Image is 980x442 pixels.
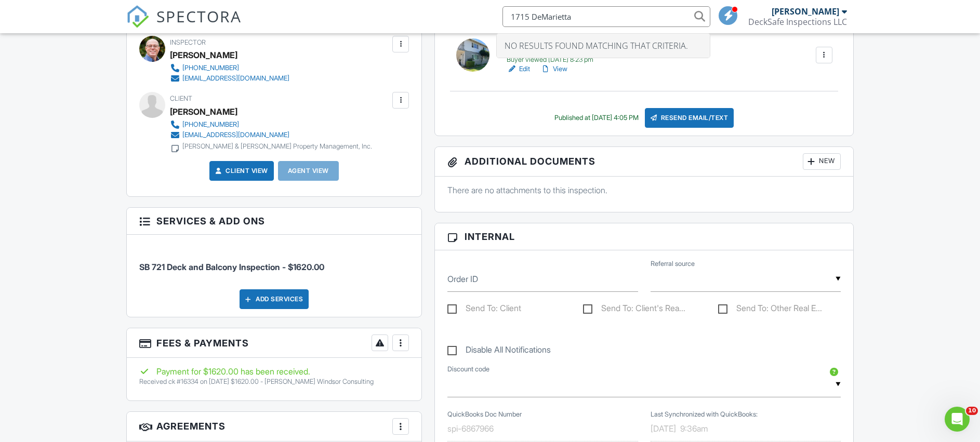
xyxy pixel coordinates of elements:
[645,108,734,128] div: Resend Email/Text
[182,142,372,151] div: [PERSON_NAME] & [PERSON_NAME] Property Management, Inc.
[170,119,372,130] a: [PHONE_NUMBER]
[127,208,421,235] h3: Services & Add ons
[540,64,567,74] a: View
[651,410,758,419] label: Last Synchronized with QuickBooks:
[170,38,206,46] span: Inspector
[139,378,409,386] p: Received ck #16334 on [DATE] $1620.00 - [PERSON_NAME] Windsor Consulting
[170,104,237,119] div: [PERSON_NAME]
[170,63,289,73] a: [PHONE_NUMBER]
[554,114,639,122] div: Published at [DATE] 4:05 PM
[182,120,239,129] div: [PHONE_NUMBER]
[435,147,853,177] h3: Additional Documents
[240,289,309,309] div: Add Services
[447,303,521,316] label: Send To: Client
[170,95,192,102] span: Client
[127,328,421,358] h3: Fees & Payments
[447,273,478,285] label: Order ID
[718,303,822,316] label: Send To: Other Real Estate Agent
[447,184,841,196] p: There are no attachments to this inspection.
[139,262,324,272] span: SB 721 Deck and Balcony Inspection - $1620.00
[182,64,239,72] div: [PHONE_NUMBER]
[497,34,710,58] div: No results found matching that criteria.
[139,366,409,377] div: Payment for $1620.00 has been received.
[447,410,522,419] label: QuickBooks Doc Number
[803,153,841,170] div: New
[651,259,695,269] label: Referral source
[507,64,530,74] a: Edit
[507,56,619,64] div: Buyer viewed [DATE] 8:23 pm
[156,5,242,27] span: SPECTORA
[127,412,421,441] h3: Agreements
[435,223,853,250] h3: Internal
[170,73,289,84] a: [EMAIL_ADDRESS][DOMAIN_NAME]
[170,130,372,140] a: [EMAIL_ADDRESS][DOMAIN_NAME]
[447,365,489,374] label: Discount code
[583,303,685,316] label: Send To: Client's Real Estate Agent
[447,345,551,358] label: Disable All Notifications
[213,166,268,176] a: Client View
[139,243,409,281] li: Service: SB 721 Deck and Balcony Inspection
[945,407,970,432] iframe: Intercom live chat
[748,17,847,27] div: DeckSafe Inspections LLC
[126,14,242,36] a: SPECTORA
[502,6,710,27] input: Search everything...
[182,74,289,83] div: [EMAIL_ADDRESS][DOMAIN_NAME]
[966,407,978,415] span: 10
[126,5,149,28] img: The Best Home Inspection Software - Spectora
[170,47,237,63] div: [PERSON_NAME]
[182,131,289,139] div: [EMAIL_ADDRESS][DOMAIN_NAME]
[772,6,839,17] div: [PERSON_NAME]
